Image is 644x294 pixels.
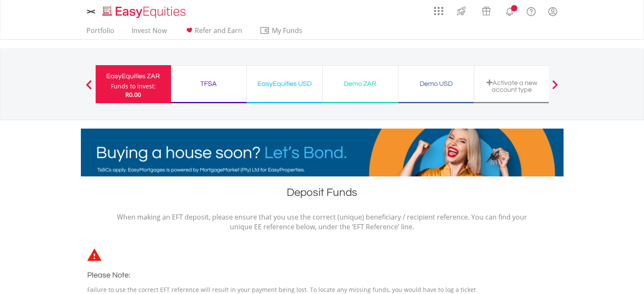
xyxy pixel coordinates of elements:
a: Portfolio [83,26,118,39]
h1: Deposit Funds [81,185,564,204]
a: FAQ's and Support [520,2,542,19]
div: EasyEquities USD [252,78,317,90]
a: Home page [99,2,189,19]
p: When making an EFT deposit, please ensure that you use the correct (unique) beneficiary / recipie... [117,212,528,232]
img: statements-icon-error-satrix.svg [87,248,102,261]
img: grid-menu-icon.svg [434,6,443,16]
h3: Please Note: [87,269,485,281]
div: Demo ZAR [328,78,393,90]
a: My Profile [542,2,564,21]
img: EasyEquities_Logo.png [101,5,189,19]
a: Notifications [499,2,520,19]
a: Vouchers [474,2,499,18]
div: TFSA [176,78,241,90]
img: thrive-v2.svg [454,4,468,18]
div: Demo USD [404,78,469,90]
span: My Funds [260,25,315,36]
span: Refer and Earn [195,26,242,35]
a: AppsGrid [428,2,449,16]
div: Funds to invest: [111,82,156,91]
div: EasyEquities ZAR [101,70,166,82]
a: Invest Now [128,26,170,39]
div: Activate a new account type [479,79,544,93]
a: Refer and Earn [181,26,246,39]
img: EasyMortage Promotion Banner [81,129,564,176]
img: vouchers-v2.svg [479,4,493,18]
span: R0.00 [125,91,141,99]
